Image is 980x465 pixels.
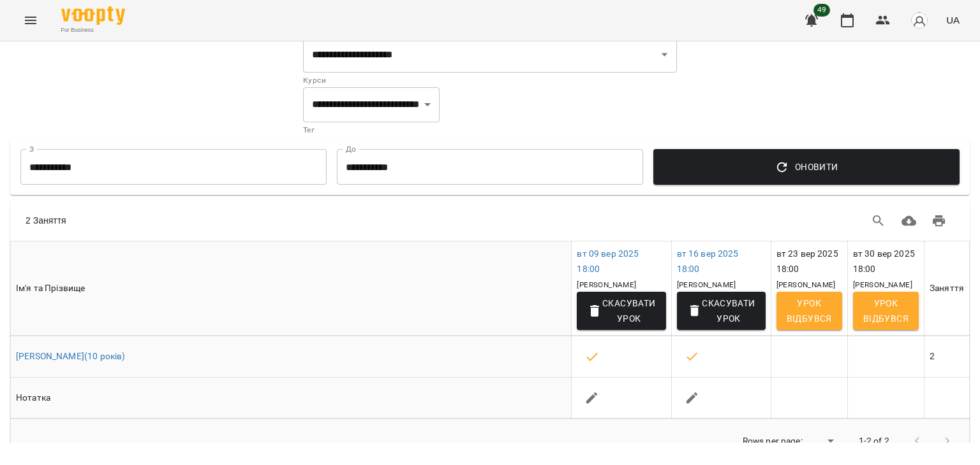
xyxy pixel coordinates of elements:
img: avatar_s.png [910,11,928,29]
button: Menu [15,5,46,36]
span: Скасувати Урок [587,296,655,326]
button: Завантажити CSV [894,206,924,236]
img: Voopty Logo [61,6,125,25]
div: Заняття [930,281,964,296]
span: Оновити [664,159,949,175]
a: вт 09 вер 202518:00 [577,248,639,274]
button: Оновити [653,149,960,185]
div: ​ [808,432,838,450]
span: [PERSON_NAME] [577,280,636,289]
span: [PERSON_NAME] [677,280,736,289]
p: Тег [303,124,440,137]
td: 2 [924,336,969,378]
span: Урок відбувся [787,296,832,326]
span: 49 [813,4,830,17]
span: UA [946,13,960,27]
th: вт 23 вер 2025 18:00 [771,241,847,336]
button: UA [941,8,965,32]
p: Rows per page: [743,435,803,448]
span: For Business [61,26,125,34]
th: вт 30 вер 2025 18:00 [847,241,924,336]
p: 1-2 of 2 [859,435,889,448]
span: [PERSON_NAME] [853,280,912,289]
div: Table Toolbar [10,200,970,241]
a: [PERSON_NAME](10 років) [16,351,125,361]
button: Скасувати Урок [677,292,766,330]
div: Sort [930,281,964,296]
button: Друк [924,206,954,236]
td: Нотатка [11,377,572,418]
button: Скасувати Урок [577,292,665,330]
a: вт 16 вер 202518:00 [677,248,739,274]
p: Курси [303,75,677,87]
button: Урок відбувся [776,292,842,330]
button: Урок відбувся [853,292,919,330]
div: Ім'я та Прізвище [16,281,566,296]
span: Урок відбувся [863,296,909,326]
button: Search [863,206,894,236]
span: Скасувати Урок [687,296,755,326]
div: 2 Заняття [26,214,464,227]
span: [PERSON_NAME] [776,280,836,289]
